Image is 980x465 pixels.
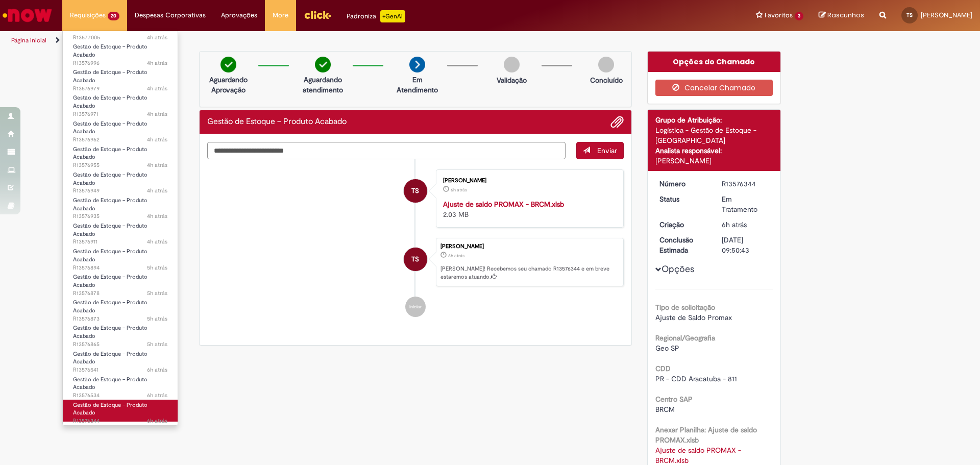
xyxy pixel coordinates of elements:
[652,235,715,255] dt: Conclusão Estimada
[63,195,178,217] a: Aberto R13576935 : Gestão de Estoque – Produto Acabado
[63,349,178,371] a: Aberto R13576541 : Gestão de Estoque – Produto Acabado
[147,187,167,194] time: 29/09/2025 13:43:17
[73,43,148,59] span: Gestão de Estoque – Produto Acabado
[147,264,167,272] time: 29/09/2025 13:36:49
[8,31,646,50] ul: Trilhas de página
[652,219,715,230] dt: Criação
[73,222,148,238] span: Gestão de Estoque – Produto Acabado
[921,11,972,19] span: [PERSON_NAME]
[73,212,167,221] span: R13576935
[655,303,715,312] b: Tipo de solicitação
[655,313,732,322] span: Ajuste de Saldo Promax
[765,10,793,20] span: Favoritos
[722,219,769,230] div: 29/09/2025 11:50:40
[315,57,331,72] img: check-circle-green.png
[73,110,167,118] span: R13576971
[648,52,781,72] div: Opções do Chamado
[73,315,167,323] span: R13576873
[73,299,148,314] span: Gestão de Estoque – Produto Acabado
[73,264,167,272] span: R13576894
[147,136,167,143] time: 29/09/2025 13:44:47
[147,340,167,348] span: 5h atrás
[147,59,167,67] time: 29/09/2025 13:48:37
[655,145,773,156] div: Analista responsável:
[63,169,178,191] a: Aberto R13576949 : Gestão de Estoque – Produto Acabado
[147,212,167,220] span: 4h atrás
[147,289,167,297] span: 5h atrás
[655,80,773,96] button: Cancelar Chamado
[411,247,419,272] span: TS
[497,75,527,85] p: Validação
[147,238,167,246] span: 4h atrás
[655,374,737,383] span: PR - CDD Aracatuba - 811
[906,12,913,18] span: TS
[655,446,743,465] a: Download de Ajuste de saldo PROMAX - BRCM.xlsb
[63,118,178,140] a: Aberto R13576962 : Gestão de Estoque – Produto Acabado
[393,75,442,95] p: Em Atendimento
[147,238,167,246] time: 29/09/2025 13:38:48
[273,10,288,20] span: More
[147,340,167,348] time: 29/09/2025 13:32:04
[722,194,769,214] div: Em Tratamento
[795,12,803,20] span: 3
[147,34,167,41] span: 4h atrás
[147,264,167,272] span: 5h atrás
[63,41,178,63] a: Aberto R13576996 : Gestão de Estoque – Produto Acabado
[655,344,679,353] span: Geo SP
[147,110,167,118] span: 4h atrás
[63,272,178,293] a: Aberto R13576878 : Gestão de Estoque – Produto Acabado
[221,10,257,20] span: Aprovações
[443,200,564,209] a: Ajuste de saldo PROMAX - BRCM.xlsb
[147,136,167,143] span: 4h atrás
[73,366,167,374] span: R13576541
[1,5,54,26] img: ServiceNow
[147,85,167,92] time: 29/09/2025 13:47:01
[597,146,617,155] span: Enviar
[147,212,167,220] time: 29/09/2025 13:41:55
[147,289,167,297] time: 29/09/2025 13:34:04
[147,110,167,118] time: 29/09/2025 13:45:48
[135,10,206,20] span: Despesas Corporativas
[73,248,148,263] span: Gestão de Estoque – Produto Acabado
[147,161,167,169] time: 29/09/2025 13:44:00
[207,238,624,287] li: Thiago Frank Silva
[655,364,671,373] b: CDD
[147,315,167,323] time: 29/09/2025 13:33:14
[73,391,167,400] span: R13576534
[147,161,167,169] span: 4h atrás
[73,417,167,425] span: R13576344
[722,235,769,255] div: [DATE] 09:50:43
[440,265,618,281] p: [PERSON_NAME]! Recebemos seu chamado R13576344 e em breve estaremos atuando.
[147,391,167,399] time: 29/09/2025 12:20:13
[147,34,167,41] time: 29/09/2025 13:49:35
[73,120,148,136] span: Gestão de Estoque – Produto Acabado
[220,57,236,72] img: check-circle-green.png
[451,187,467,193] time: 29/09/2025 11:49:45
[576,142,624,159] button: Enviar
[652,179,715,189] dt: Número
[63,67,178,89] a: Aberto R13576979 : Gestão de Estoque – Produto Acabado
[404,179,427,203] div: Thiago Frank Silva
[655,125,773,145] div: Logística - Gestão de Estoque - [GEOGRAPHIC_DATA]
[147,366,167,374] span: 6h atrás
[147,59,167,67] span: 4h atrás
[73,273,148,289] span: Gestão de Estoque – Produto Acabado
[73,238,167,246] span: R13576911
[504,57,520,72] img: img-circle-grey.png
[819,11,864,20] a: Rascunhos
[63,297,178,319] a: Aberto R13576873 : Gestão de Estoque – Produto Acabado
[451,187,467,193] span: 6h atrás
[590,75,623,85] p: Concluído
[108,12,119,20] span: 20
[147,366,167,374] time: 29/09/2025 12:21:21
[722,220,747,229] span: 6h atrás
[11,36,46,44] a: Página inicial
[73,171,148,187] span: Gestão de Estoque – Produto Acabado
[73,17,148,33] span: Gestão de Estoque – Produto Acabado
[722,220,747,229] time: 29/09/2025 11:50:40
[207,159,624,328] ul: Histórico de tíquete
[304,7,331,22] img: click_logo_yellow_360x200.png
[73,68,148,84] span: Gestão de Estoque – Produto Acabado
[62,31,178,426] ul: Requisições
[73,350,148,366] span: Gestão de Estoque – Produto Acabado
